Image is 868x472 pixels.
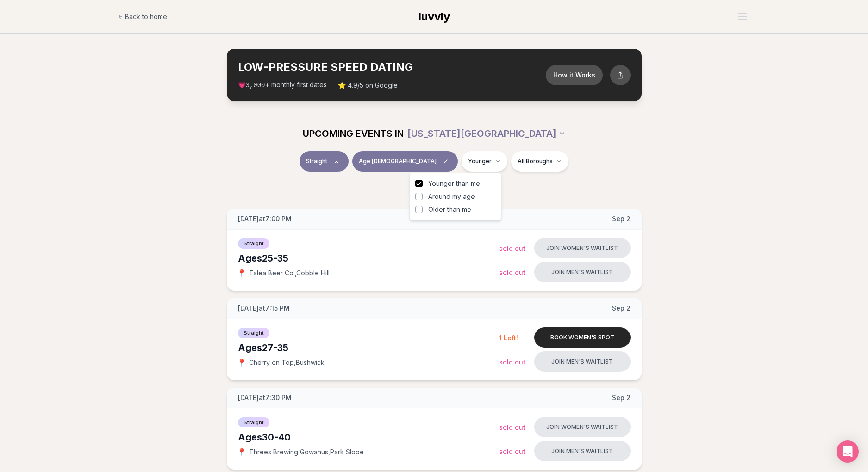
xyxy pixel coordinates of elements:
[249,447,364,457] span: Threes Brewing Gowanus , Park Slope
[499,447,525,455] span: Sold Out
[238,448,245,456] span: 📍
[238,304,290,313] span: [DATE] at 7:15 PM
[238,80,327,90] span: 💗 + monthly first dates
[518,158,553,165] span: All Boroughs
[546,65,603,85] button: How it Works
[238,269,245,277] span: 📍
[352,151,458,172] button: Age [DEMOGRAPHIC_DATA]Clear age
[238,60,546,75] h2: LOW-PRESSURE SPEED DATING
[612,393,631,402] span: Sep 2
[499,423,525,431] span: Sold Out
[238,417,269,427] span: Straight
[359,158,437,165] span: Age [DEMOGRAPHIC_DATA]
[249,268,330,278] span: Talea Beer Co. , Cobble Hill
[468,158,492,165] span: Younger
[612,304,631,313] span: Sep 2
[418,9,450,24] a: luvvly
[534,351,631,372] button: Join men's waitlist
[499,358,525,366] span: Sold Out
[118,7,167,26] a: Back to home
[407,175,461,196] button: Clear all filters
[249,358,325,367] span: Cherry on Top , Bushwick
[238,238,269,249] span: Straight
[734,10,751,24] button: Open menu
[246,82,265,89] span: 3,000
[338,81,398,90] span: ⭐ 4.9/5 on Google
[238,214,292,223] span: [DATE] at 7:00 PM
[306,158,327,165] span: Straight
[238,431,499,444] div: Ages 30-40
[428,179,480,188] span: Younger than me
[238,252,499,265] div: Ages 25-35
[534,327,631,348] button: Book women's spot
[534,262,631,282] button: Join men's waitlist
[418,10,450,23] span: luvvly
[462,151,507,172] button: Younger
[511,151,568,172] button: All Boroughs
[415,193,423,200] button: Around my age
[415,206,423,213] button: Older than me
[837,440,859,463] div: Open Intercom Messenger
[428,192,475,201] span: Around my age
[407,123,566,144] button: [US_STATE][GEOGRAPHIC_DATA]
[300,151,349,172] button: StraightClear event type filter
[499,244,525,252] span: Sold Out
[499,334,518,342] span: 1 Left!
[534,238,631,258] button: Join women's waitlist
[331,156,342,167] span: Clear event type filter
[612,214,631,223] span: Sep 2
[238,359,245,366] span: 📍
[415,180,423,187] button: Younger than me
[238,393,292,402] span: [DATE] at 7:30 PM
[303,127,404,140] span: UPCOMING EVENTS IN
[534,441,631,461] button: Join men's waitlist
[238,328,269,338] span: Straight
[428,205,471,214] span: Older than me
[125,12,167,21] span: Back to home
[238,341,499,354] div: Ages 27-35
[499,268,525,276] span: Sold Out
[440,156,451,167] span: Clear age
[534,417,631,437] button: Join women's waitlist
